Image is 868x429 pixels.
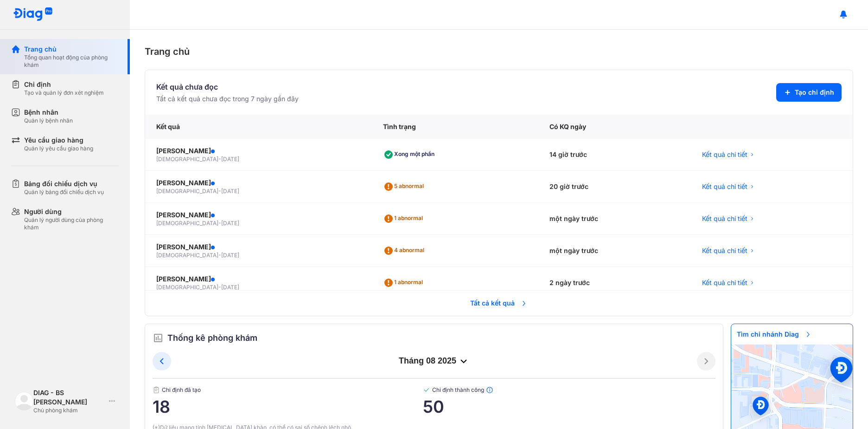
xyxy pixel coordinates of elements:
span: Chỉ định đã tạo [153,386,423,394]
span: Thống kê phòng khám [167,331,257,344]
div: Bảng đối chiếu dịch vụ [24,179,104,188]
div: 2 ngày trước [538,267,691,299]
div: Tạo và quản lý đơn xét nghiệm [24,89,104,97]
div: Tình trạng [372,115,538,139]
img: document.50c4cfd0.svg [153,386,160,394]
div: Có KQ ngày [538,115,691,139]
div: Quản lý bảng đối chiếu dịch vụ [24,188,104,196]
img: logo [15,392,33,410]
span: [DATE] [221,220,239,227]
div: tháng 08 2025 [171,356,697,367]
span: Kết quả chi tiết [702,214,747,223]
span: [DEMOGRAPHIC_DATA] [156,156,218,162]
div: [PERSON_NAME] [156,274,361,284]
span: 50 [423,397,715,416]
div: Trang chủ [145,45,853,58]
span: - [218,284,221,291]
span: [DATE] [221,284,239,291]
span: [DATE] [221,156,239,162]
span: Kết quả chi tiết [702,246,747,255]
div: Quản lý yêu cầu giao hàng [24,145,93,152]
span: - [218,220,221,227]
div: Kết quả chưa đọc [156,81,299,92]
button: Tạo chỉ định [776,83,842,102]
div: 1 abnormal [383,211,427,226]
span: Kết quả chi tiết [702,150,747,159]
span: - [218,252,221,259]
div: DIAG - BS [PERSON_NAME] [33,388,105,407]
div: Chỉ định [24,80,104,89]
div: Xong một phần [383,147,438,162]
div: Yêu cầu giao hàng [24,136,93,145]
img: order.5a6da16c.svg [153,332,164,344]
span: [DEMOGRAPHIC_DATA] [156,284,218,291]
div: 14 giờ trước [538,139,691,171]
span: [DATE] [221,188,239,195]
div: [PERSON_NAME] [156,146,361,156]
img: info.7e716105.svg [486,386,493,394]
div: Tất cả kết quả chưa đọc trong 7 ngày gần đây [156,94,299,104]
div: 20 giờ trước [538,171,691,203]
div: Trang chủ [24,45,119,54]
span: - [218,188,221,195]
span: 18 [153,397,423,416]
div: 5 abnormal [383,179,428,194]
span: - [218,156,221,162]
img: checked-green.01cc79e0.svg [423,386,430,394]
div: Bệnh nhân [24,108,73,117]
div: Chủ phòng khám [33,407,105,414]
div: Tổng quan hoạt động của phòng khám [24,54,119,69]
div: 1 abnormal [383,275,427,290]
span: Kết quả chi tiết [702,278,747,287]
span: [DEMOGRAPHIC_DATA] [156,188,218,195]
div: [PERSON_NAME] [156,178,361,188]
div: [PERSON_NAME] [156,242,361,252]
span: [DATE] [221,252,239,259]
div: một ngày trước [538,203,691,235]
span: Tất cả kết quả [465,293,533,313]
div: Quản lý bệnh nhân [24,117,73,124]
span: [DEMOGRAPHIC_DATA] [156,220,218,227]
img: logo [13,7,53,22]
div: Quản lý người dùng của phòng khám [24,216,119,231]
div: Kết quả [145,115,372,139]
span: Chỉ định thành công [423,386,715,394]
span: [DEMOGRAPHIC_DATA] [156,252,218,259]
div: Người dùng [24,207,119,216]
div: 4 abnormal [383,243,428,258]
span: Tìm chi nhánh Diag [731,324,817,344]
div: [PERSON_NAME] [156,210,361,220]
span: Kết quả chi tiết [702,182,747,191]
div: một ngày trước [538,235,691,267]
span: Tạo chỉ định [795,88,834,97]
